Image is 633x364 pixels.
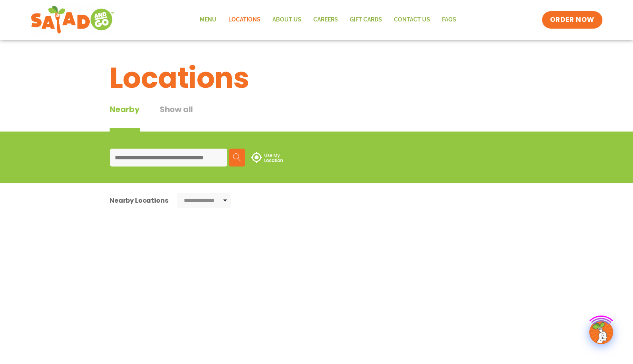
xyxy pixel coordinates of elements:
a: About Us [266,11,307,29]
img: use-location.svg [251,152,283,163]
a: Careers [307,11,344,29]
div: Tabbed content [110,103,213,132]
a: GIFT CARDS [344,11,388,29]
img: search.svg [233,153,241,161]
span: ORDER NOW [550,15,594,25]
a: Menu [194,11,222,29]
div: Nearby [110,103,140,132]
a: ORDER NOW [542,11,602,29]
div: Nearby Locations [110,196,168,205]
h1: Locations [110,56,523,99]
a: Contact Us [388,11,436,29]
img: new-SAG-logo-768×292 [31,4,114,36]
button: Show all [160,103,193,132]
nav: Menu [194,11,462,29]
a: FAQs [436,11,462,29]
a: Locations [222,11,266,29]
